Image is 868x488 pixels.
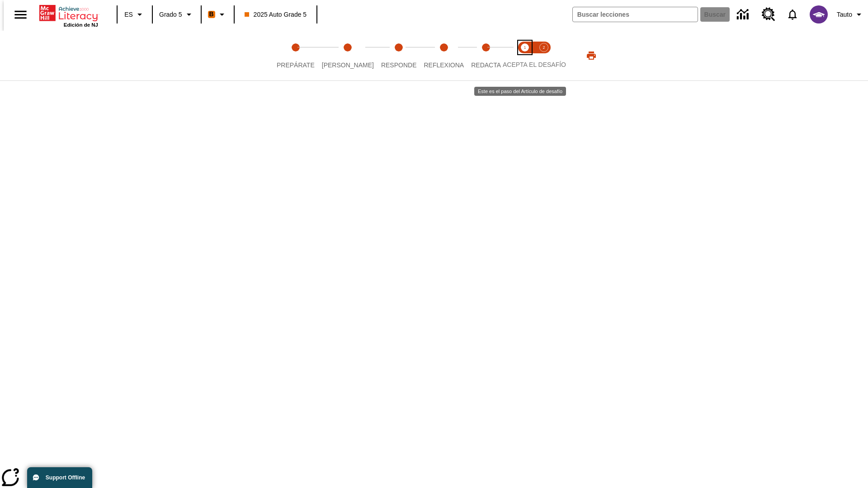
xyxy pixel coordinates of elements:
img: avatar image [810,5,828,23]
button: Escoja un nuevo avatar [804,3,833,26]
input: Buscar campo [573,7,698,22]
a: Notificaciones [781,3,804,26]
button: Redacta step 5 of 5 [464,31,508,80]
button: Imprimir [577,47,606,64]
button: Perfil/Configuración [833,6,868,23]
button: Boost El color de la clase es anaranjado. Cambiar el color de la clase. [204,6,231,23]
button: Acepta el desafío contesta step 2 of 2 [531,31,557,80]
text: 1 [524,45,526,50]
button: Grado: Grado 5, Elige un grado [156,6,198,23]
a: Centro de información [731,2,756,27]
span: [PERSON_NAME] [322,61,374,69]
span: ES [124,10,133,19]
button: Reflexiona step 4 of 5 [416,31,471,80]
span: Support Offline [46,474,85,481]
span: Edición de NJ [64,22,98,28]
span: 2025 Auto Grade 5 [245,10,307,19]
span: Tauto [837,10,852,19]
span: Responde [381,61,417,69]
div: Portada [39,3,98,28]
button: Lee step 2 of 5 [315,31,381,80]
button: Prepárate step 1 of 5 [269,31,322,80]
span: ACEPTA EL DESAFÍO [503,61,566,68]
span: Reflexiona [424,61,464,69]
button: Support Offline [27,467,92,488]
button: Lenguaje: ES, Selecciona un idioma [120,6,149,23]
button: Acepta el desafío lee step 1 of 2 [512,31,538,80]
a: Centro de recursos, Se abrirá en una pestaña nueva. [756,2,781,27]
span: Grado 5 [159,10,182,19]
button: Responde step 3 of 5 [374,31,424,80]
span: Redacta [471,61,501,69]
div: Este es el paso del Artículo de desafío [474,87,566,96]
text: 2 [542,45,545,50]
button: Abrir el menú lateral [7,1,34,28]
span: B [209,9,214,20]
span: Prepárate [277,61,315,69]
